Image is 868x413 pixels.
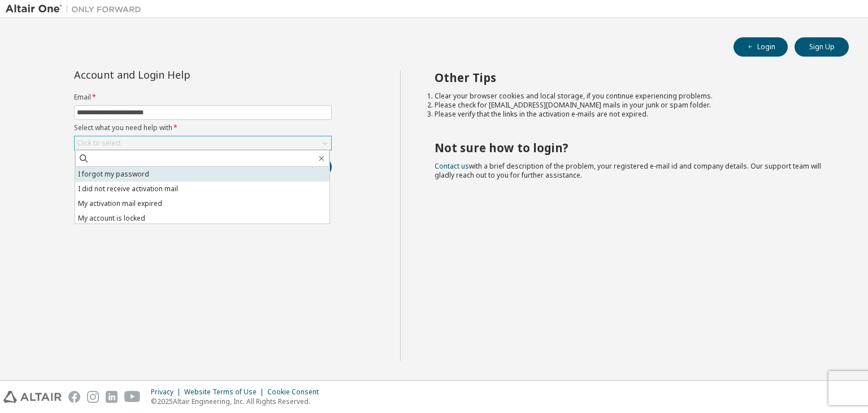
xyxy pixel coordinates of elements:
[74,93,332,102] label: Email
[267,388,325,397] div: Cookie Consent
[435,110,829,119] li: Please verify that the links in the activation e-mails are not expired.
[435,70,829,85] h2: Other Tips
[435,161,469,171] a: Contact us
[184,388,267,397] div: Website Terms of Use
[795,37,849,57] button: Sign Up
[734,37,788,57] button: Login
[87,391,99,403] img: instagram.svg
[74,123,332,132] label: Select what you need help with
[435,140,829,155] h2: Not sure how to login?
[68,391,80,403] img: facebook.svg
[435,101,829,110] li: Please check for [EMAIL_ADDRESS][DOMAIN_NAME] mails in your junk or spam folder.
[151,397,325,406] p: © 2025 Altair Engineering, Inc. All Rights Reserved.
[74,70,280,79] div: Account and Login Help
[435,92,829,101] li: Clear your browser cookies and local storage, if you continue experiencing problems.
[435,161,821,180] span: with a brief description of the problem, your registered e-mail id and company details. Our suppo...
[106,391,118,403] img: linkedin.svg
[151,388,184,397] div: Privacy
[124,391,141,403] img: youtube.svg
[3,391,62,403] img: altair_logo.svg
[77,139,121,148] div: Click to select
[75,136,331,150] div: Click to select
[6,3,147,15] img: Altair One
[75,167,329,182] li: I forgot my password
